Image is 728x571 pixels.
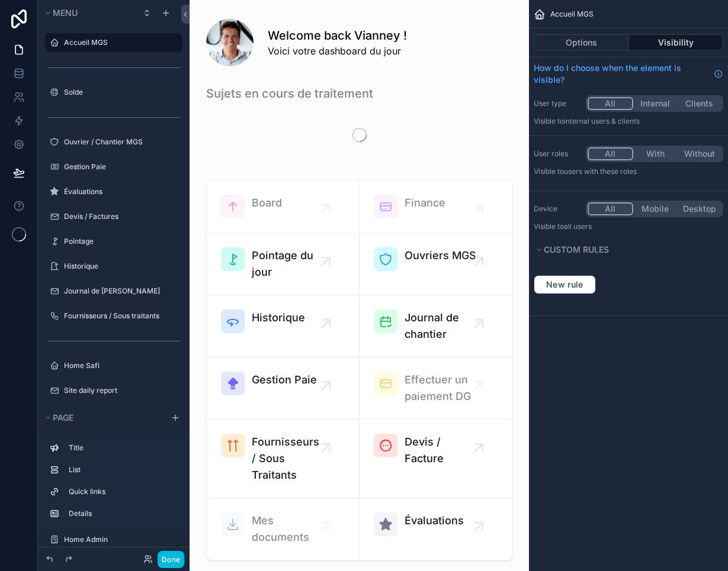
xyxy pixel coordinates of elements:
[564,222,592,231] span: all users
[43,5,135,21] button: Menu
[588,97,633,110] button: All
[534,62,723,86] a: How do I choose when the element is visible?
[64,237,175,246] label: Pointage
[64,212,175,221] label: Devis / Factures
[677,97,721,110] button: Clients
[64,38,175,47] label: Accueil MGS
[69,487,173,496] label: Quick links
[64,162,175,172] label: Gestion Paie
[541,279,588,290] span: New rule
[69,509,173,518] label: Details
[677,202,721,215] button: Desktop
[564,117,640,125] span: Internal users & clients
[534,167,723,176] p: Visible to
[534,275,596,294] button: New rule
[38,433,190,535] div: scrollable content
[64,137,175,147] label: Ouvrier / Chantier MGS
[534,117,723,126] p: Visible to
[158,551,184,568] button: Done
[633,147,678,160] button: With
[64,286,175,296] label: Journal de [PERSON_NAME]
[534,62,709,86] span: How do I choose when the element is visible?
[64,88,175,97] label: Solde
[53,412,73,422] span: Page
[534,204,581,214] label: Device
[69,443,173,453] label: Title
[633,202,678,215] button: Mobile
[534,149,581,159] label: User roles
[564,167,637,176] span: Users with these roles
[64,262,175,271] label: Historique
[64,361,175,370] label: Home Safi
[69,465,173,475] label: List
[677,147,721,160] button: Without
[43,409,163,426] button: Page
[588,147,633,160] button: All
[629,34,724,51] button: Visibility
[534,34,629,51] button: Options
[588,202,633,215] button: All
[550,9,594,19] span: Accueil MGS
[633,97,678,110] button: Internal
[544,244,609,254] span: Custom rules
[64,386,175,395] label: Site daily report
[64,187,175,196] label: Évaluations
[53,8,78,18] span: Menu
[534,241,716,258] button: Custom rules
[534,99,581,108] label: User type
[64,311,175,321] label: Fournisseurs / Sous traitants
[534,222,723,231] p: Visible to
